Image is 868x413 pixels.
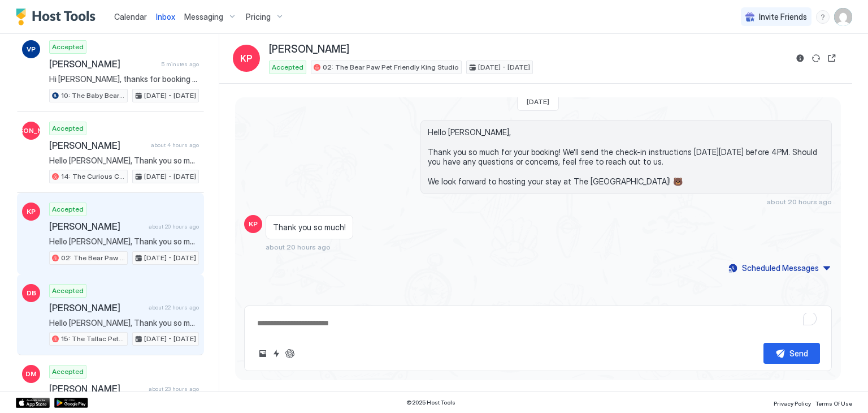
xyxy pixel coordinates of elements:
span: © 2025 Host Tools [406,399,455,406]
span: Privacy Policy [774,400,811,407]
span: Accepted [52,42,84,52]
div: User profile [834,8,852,26]
span: Inbox [156,12,175,21]
span: Hello [PERSON_NAME], Thank you so much for your booking! We'll send the check-in instructions [DA... [49,236,199,247]
span: [PERSON_NAME] [49,383,144,394]
span: [DATE] - [DATE] [144,171,196,182]
span: KP [249,219,258,229]
span: 02: The Bear Paw Pet Friendly King Studio [61,253,125,263]
a: App Store [16,398,50,408]
span: [DATE] - [DATE] [144,253,196,263]
button: Sync reservation [809,51,823,65]
span: Accepted [52,367,84,377]
a: Inbox [156,11,175,23]
span: Calendar [114,12,147,21]
span: Hello [PERSON_NAME], Thank you so much for your booking! We'll send the check-in instructions on ... [49,156,199,166]
button: Reservation information [793,51,807,65]
span: [DATE] - [DATE] [144,91,196,101]
div: Scheduled Messages [742,262,819,274]
a: Calendar [114,11,147,23]
span: about 4 hours ago [151,141,199,149]
span: VP [27,44,36,54]
span: about 20 hours ago [767,197,832,206]
span: about 22 hours ago [149,304,199,311]
span: about 20 hours ago [149,223,199,230]
span: 5 minutes ago [161,61,199,68]
span: Hello [PERSON_NAME], Thank you so much for your booking! We'll send the check-in instructions [DA... [428,127,824,187]
span: [DATE] - [DATE] [144,334,196,344]
span: KP [240,51,253,65]
span: Pricing [246,12,271,22]
span: DB [27,288,36,298]
span: Hi [PERSON_NAME], thanks for booking your stay with us! Details of your Booking: 📍 [STREET_ADDRES... [49,74,199,84]
a: Privacy Policy [774,397,811,408]
span: about 23 hours ago [149,385,199,393]
span: Thank you so much! [273,222,346,233]
a: Terms Of Use [815,397,852,408]
span: [PERSON_NAME] [269,43,349,56]
span: about 20 hours ago [266,243,331,251]
span: Hello [PERSON_NAME], Thank you so much for your booking! We'll send the check-in instructions on ... [49,318,199,328]
span: [PERSON_NAME] [49,302,144,313]
div: Send [789,347,808,359]
span: 10: The Baby Bear Pet Friendly Studio [61,91,125,101]
span: [PERSON_NAME] [49,221,144,232]
span: [PERSON_NAME] [49,58,157,70]
span: Terms Of Use [815,400,852,407]
span: [PERSON_NAME] [3,126,59,136]
button: Upload image [256,347,270,360]
div: menu [816,10,830,24]
span: 02: The Bear Paw Pet Friendly King Studio [323,62,459,72]
a: Google Play Store [54,398,88,408]
span: DM [25,369,37,379]
button: Open reservation [825,51,839,65]
span: KP [27,206,36,217]
span: 15: The Tallac Pet Friendly Studio [61,334,125,344]
span: Accepted [272,62,303,72]
span: Accepted [52,123,84,134]
span: [DATE] [527,97,549,106]
span: 14: The Curious Cub Pet Friendly Studio [61,171,125,182]
button: Scheduled Messages [727,260,832,276]
span: Invite Friends [759,12,807,22]
button: ChatGPT Auto Reply [283,347,297,360]
span: Accepted [52,204,84,214]
button: Quick reply [270,347,283,360]
span: [PERSON_NAME] [49,140,146,151]
textarea: To enrich screen reader interactions, please activate Accessibility in Grammarly extension settings [256,313,820,334]
a: Host Tools Logo [16,8,101,25]
button: Send [763,343,820,364]
span: [DATE] - [DATE] [478,62,530,72]
span: Messaging [184,12,223,22]
span: Accepted [52,286,84,296]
